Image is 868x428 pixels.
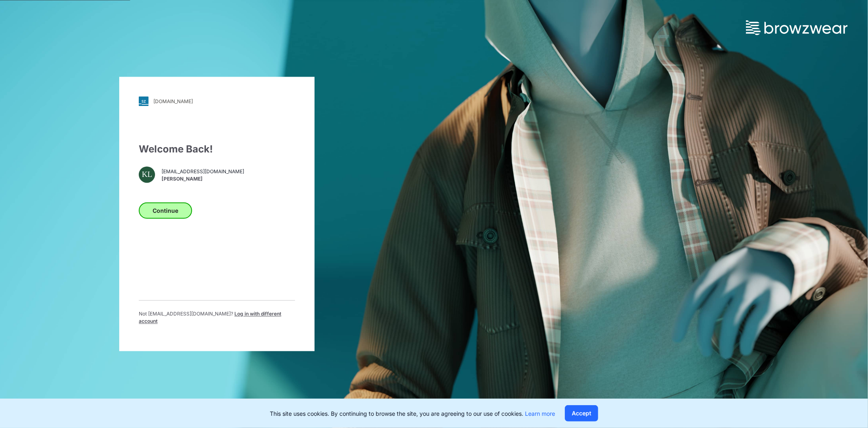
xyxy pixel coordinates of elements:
button: Accept [565,405,598,421]
div: KL [139,167,155,183]
p: This site uses cookies. By continuing to browse the site, you are agreeing to our use of cookies. [270,409,555,418]
a: [DOMAIN_NAME] [139,97,295,106]
p: Not [EMAIL_ADDRESS][DOMAIN_NAME] ? [139,311,295,325]
div: [DOMAIN_NAME] [153,98,193,104]
img: svg+xml;base64,PHN2ZyB3aWR0aD0iMjgiIGhlaWdodD0iMjgiIHZpZXdCb3g9IjAgMCAyOCAyOCIgZmlsbD0ibm9uZSIgeG... [139,97,149,106]
a: Learn more [525,410,555,417]
span: [EMAIL_ADDRESS][DOMAIN_NAME] [162,168,244,175]
span: [PERSON_NAME] [162,175,244,183]
button: Continue [139,203,192,219]
img: browzwear-logo.73288ffb.svg [746,20,848,35]
div: Welcome Back! [139,142,295,157]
